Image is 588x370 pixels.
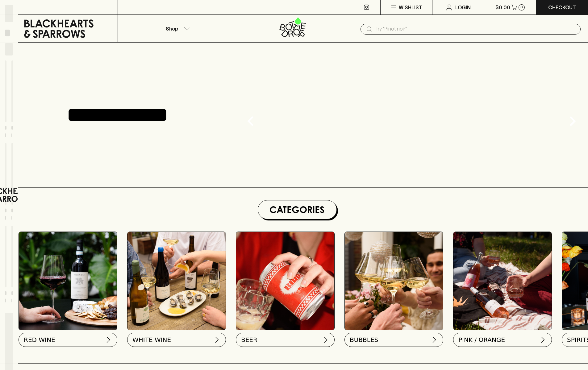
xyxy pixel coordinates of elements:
[236,232,334,330] img: BIRRA_GOOD-TIMES_INSTA-2 1/optimise?auth=Mjk3MjY0ODMzMw__
[19,232,117,330] img: Red Wine Tasting
[19,333,117,347] button: RED WINE
[399,4,422,11] p: Wishlist
[261,203,334,216] h1: Categories
[345,232,443,330] img: 2022_Festive_Campaign_INSTA-16 1
[453,333,552,347] button: PINK / ORANGE
[539,336,547,343] img: chevron-right.svg
[238,109,263,134] button: Previous
[560,109,585,134] button: Next
[166,25,178,32] p: Shop
[118,15,236,42] button: Shop
[132,335,171,344] span: WHITE WINE
[322,336,329,343] img: chevron-right.svg
[105,336,112,343] img: chevron-right.svg
[235,43,588,187] img: gif;base64,R0lGODlhAQABAAAAACH5BAEKAAEALAAAAAABAAEAAAICTAEAOw==
[431,336,438,343] img: chevron-right.svg
[213,336,221,343] img: chevron-right.svg
[127,232,226,330] img: optimise
[458,335,505,344] span: PINK / ORANGE
[127,333,226,347] button: WHITE WINE
[344,333,443,347] button: BUBBLES
[453,232,552,330] img: gospel_collab-2 1
[241,335,257,344] span: BEER
[375,24,576,34] input: Try "Pinot noir"
[548,4,576,11] p: Checkout
[520,6,523,9] p: 0
[495,4,510,11] p: $0.00
[236,333,335,347] button: BEER
[24,335,55,344] span: RED WINE
[350,335,378,344] span: BUBBLES
[455,4,471,11] p: Login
